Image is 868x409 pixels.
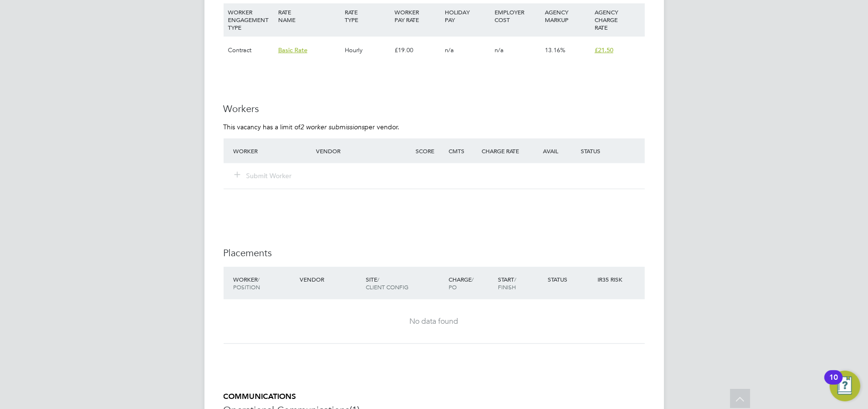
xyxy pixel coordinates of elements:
div: RATE TYPE [342,3,392,28]
em: 2 worker submissions [301,123,365,131]
div: Site [363,271,446,295]
div: Status [578,142,644,159]
h3: Workers [224,102,645,115]
div: Score [413,142,446,159]
div: Contract [226,36,276,64]
span: n/a [445,46,454,54]
span: n/a [495,46,504,54]
div: Charge [446,271,496,295]
span: / Position [234,275,260,291]
div: Worker [231,142,314,159]
span: £21.50 [595,46,613,54]
div: £19.00 [392,36,442,64]
div: Start [496,271,545,295]
div: AGENCY CHARGE RATE [592,3,642,36]
span: / PO [449,275,473,291]
div: Status [545,271,595,288]
div: RATE NAME [276,3,342,28]
h5: COMMUNICATIONS [224,392,645,402]
div: 10 [829,377,838,390]
div: Hourly [342,36,392,64]
button: Submit Worker [235,171,293,181]
div: HOLIDAY PAY [442,3,492,28]
div: IR35 Risk [595,271,628,288]
div: Charge Rate [479,142,529,159]
div: AGENCY MARKUP [542,3,592,28]
div: EMPLOYER COST [492,3,542,28]
p: This vacancy has a limit of per vendor. [224,123,645,131]
span: / Finish [498,275,516,291]
div: Vendor [297,271,363,288]
div: Cmts [446,142,479,159]
span: / Client Config [366,275,408,291]
div: WORKER ENGAGEMENT TYPE [226,3,276,36]
h3: Placements [224,247,645,259]
div: WORKER PAY RATE [392,3,442,28]
span: 13.16% [545,46,565,54]
button: Open Resource Center, 10 new notifications [830,371,860,401]
div: Vendor [314,142,413,159]
div: Worker [231,271,297,295]
div: Avail [529,142,579,159]
div: No data found [233,317,635,327]
span: Basic Rate [278,46,307,54]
